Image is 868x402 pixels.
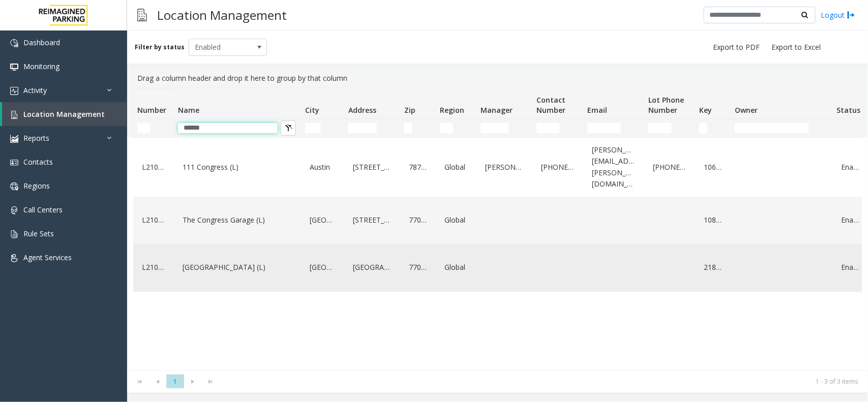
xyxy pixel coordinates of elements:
[178,105,199,115] span: Name
[406,159,430,175] a: 78701
[180,159,295,175] a: 111 Congress (L)
[648,123,672,133] input: Lot Phone Number Filter
[23,229,54,238] span: Rule Sets
[483,159,526,175] a: [PERSON_NAME]
[281,120,296,136] button: Clear
[536,95,565,115] span: Contact Number
[350,159,394,175] a: [STREET_ADDRESS]
[135,43,185,52] label: Filter by status
[10,135,18,143] img: 'icon'
[10,206,18,214] img: 'icon'
[701,259,725,275] a: 218691
[695,119,731,137] td: Key Filter
[821,10,855,20] a: Logout
[400,119,436,137] td: Zip Filter
[404,123,412,133] input: Zip Filter
[344,119,400,137] td: Address Filter
[23,253,72,262] span: Agent Services
[731,119,832,137] td: Owner Filter
[10,39,18,47] img: 'icon'
[305,123,321,133] input: City Filter
[767,40,825,54] button: Export to Excel
[23,205,63,214] span: Call Centers
[532,119,583,137] td: Contact Number Filter
[226,377,858,386] kendo-pager-info: 1 - 3 of 3 items
[406,259,430,275] a: 77002
[699,105,712,115] span: Key
[10,159,18,167] img: 'icon'
[23,181,50,191] span: Regions
[771,42,821,52] span: Export to Excel
[481,123,509,133] input: Manager Filter
[735,123,809,133] input: Owner Filter
[832,88,868,119] th: Status
[587,105,607,115] span: Email
[10,182,18,191] img: 'icon'
[839,159,862,175] a: Enabled
[189,39,251,55] span: Enabled
[127,88,868,370] div: Data table
[348,123,377,133] input: Address Filter
[350,212,394,228] a: [STREET_ADDRESS]
[133,69,862,88] div: Drag a column header and drop it here to group by that column
[10,254,18,262] img: 'icon'
[713,42,760,52] span: Export to PDF
[23,85,47,95] span: Activity
[10,230,18,238] img: 'icon'
[481,105,513,115] span: Manager
[440,123,453,133] input: Region Filter
[23,38,60,47] span: Dashboard
[587,123,621,133] input: Email Filter
[701,159,725,175] a: 10660
[442,259,470,275] a: Global
[536,123,560,133] input: Contact Number Filter
[307,212,338,228] a: [GEOGRAPHIC_DATA]
[139,159,168,175] a: L21066000
[10,87,18,95] img: 'icon'
[133,119,174,137] td: Number Filter
[301,119,344,137] td: City Filter
[307,259,338,275] a: [GEOGRAPHIC_DATA]
[832,119,868,137] td: Status Filter
[178,123,278,133] input: Name Filter
[152,3,292,27] h3: Location Management
[10,63,18,71] img: 'icon'
[23,157,53,167] span: Contacts
[137,105,166,115] span: Number
[2,102,127,126] a: Location Management
[166,375,184,388] span: Page 1
[305,105,319,115] span: City
[180,212,295,228] a: The Congress Garage (L)
[709,40,764,54] button: Export to PDF
[701,212,725,228] a: 10869
[699,123,707,133] input: Key Filter
[440,105,464,115] span: Region
[442,212,470,228] a: Global
[180,259,295,275] a: [GEOGRAPHIC_DATA] (L)
[476,119,532,137] td: Manager Filter
[648,95,684,115] span: Lot Phone Number
[23,61,59,71] span: Monitoring
[735,105,758,115] span: Owner
[839,259,862,275] a: Enabled
[538,159,577,175] a: [PHONE_NUMBER]
[644,119,695,137] td: Lot Phone Number Filter
[348,105,376,115] span: Address
[137,123,151,133] input: Number Filter
[350,259,394,275] a: [GEOGRAPHIC_DATA]
[137,3,147,27] img: pageIcon
[139,212,168,228] a: L21086900
[589,142,638,193] a: [PERSON_NAME][EMAIL_ADDRESS][PERSON_NAME][DOMAIN_NAME]
[442,159,470,175] a: Global
[404,105,415,115] span: Zip
[436,119,476,137] td: Region Filter
[307,159,338,175] a: Austin
[10,111,18,119] img: 'icon'
[839,212,862,228] a: Enabled
[406,212,430,228] a: 77002
[847,10,855,20] img: logout
[23,109,105,119] span: Location Management
[23,133,49,143] span: Reports
[174,119,301,137] td: Name Filter
[139,259,168,275] a: L21086910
